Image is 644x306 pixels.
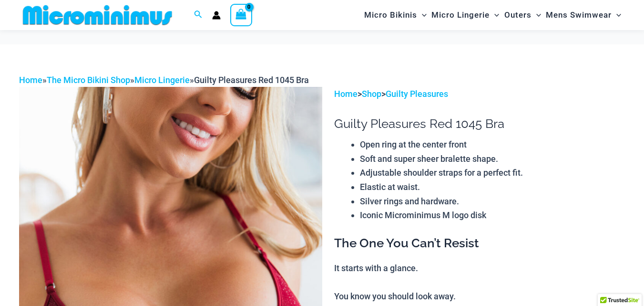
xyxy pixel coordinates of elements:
span: Menu Toggle [417,3,427,27]
a: The Micro Bikini Shop [47,75,130,85]
a: Micro BikinisMenu ToggleMenu Toggle [362,3,429,27]
li: Elastic at waist. [360,180,625,194]
span: » » » [19,75,309,85]
span: Outers [504,3,532,27]
a: Shop [362,89,381,99]
a: Guilty Pleasures [386,89,448,99]
li: Open ring at the center front [360,137,625,152]
p: > > [334,87,625,101]
a: Micro LingerieMenu ToggleMenu Toggle [429,3,501,27]
span: Mens Swimwear [546,3,612,27]
span: Micro Bikinis [364,3,417,27]
nav: Site Navigation [360,1,625,29]
a: View Shopping Cart, empty [230,4,252,26]
img: MM SHOP LOGO FLAT [19,4,176,26]
span: Menu Toggle [490,3,499,27]
li: Silver rings and hardware. [360,194,625,209]
li: Soft and super sheer bralette shape. [360,152,625,166]
a: Mens SwimwearMenu ToggleMenu Toggle [543,3,624,27]
li: Adjustable shoulder straps for a perfect fit. [360,166,625,180]
h1: Guilty Pleasures Red 1045 Bra [334,116,625,131]
span: Micro Lingerie [431,3,490,27]
a: Search icon link [194,9,203,21]
span: Menu Toggle [612,3,621,27]
a: Home [19,75,42,85]
a: Micro Lingerie [134,75,190,85]
a: OutersMenu ToggleMenu Toggle [502,3,543,27]
span: Menu Toggle [532,3,541,27]
a: Home [334,89,358,99]
li: Iconic Microminimus M logo disk [360,208,625,222]
h3: The One You Can’t Resist [334,235,625,252]
a: Account icon link [212,11,221,20]
span: Guilty Pleasures Red 1045 Bra [194,75,309,85]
